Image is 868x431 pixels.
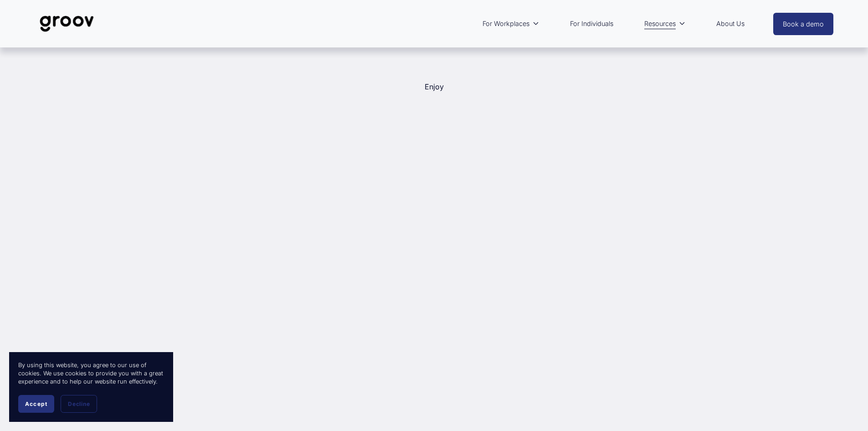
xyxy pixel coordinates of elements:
[644,18,676,30] span: Resources
[565,13,618,34] a: For Individuals
[25,400,47,407] span: Accept
[478,13,544,34] a: folder dropdown
[18,361,164,386] p: By using this website, you agree to our use of cookies. We use cookies to provide you with a grea...
[712,13,749,34] a: About Us
[61,395,97,413] button: Decline
[425,82,444,91] a: Enjoy
[640,13,690,34] a: folder dropdown
[483,18,529,30] span: For Workplaces
[9,352,173,422] section: Cookie banner
[68,400,90,407] span: Decline
[773,13,833,35] a: Book a demo
[18,395,54,413] button: Accept
[35,9,99,39] img: Groov | Unlock Human Potential at Work and in Life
